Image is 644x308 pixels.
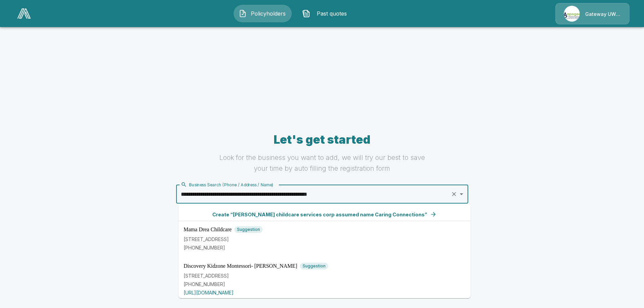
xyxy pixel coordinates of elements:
h6: Look for the business you want to add, we will try our best to save your time by auto filling the... [215,152,429,174]
p: [STREET_ADDRESS] [184,272,466,279]
p: [STREET_ADDRESS] [184,236,466,243]
span: Discovery Kidzone Montessori- [PERSON_NAME] [184,263,297,269]
p: [PHONE_NUMBER] [184,281,466,288]
p: [PHONE_NUMBER] [184,244,466,251]
span: Create “ [PERSON_NAME] childcare services corp assumed name Caring Connections ” [212,211,427,218]
span: Past quotes [313,9,350,18]
span: Suggestion [234,226,263,233]
span: Policyholders [249,9,287,18]
span: Mama Drea Childcare [184,227,232,232]
img: Past quotes Icon [302,9,310,18]
div: Business Search (Phone / Address / Name) [181,182,273,188]
button: Past quotes IconPast quotes [297,5,355,22]
button: Policyholders IconPolicyholders [234,5,292,22]
img: Policyholders Icon [239,9,247,18]
span: Suggestion [300,263,328,269]
img: AA Logo [17,8,31,19]
h4: Let's get started [215,133,429,147]
a: [URL][DOMAIN_NAME] [184,290,234,295]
